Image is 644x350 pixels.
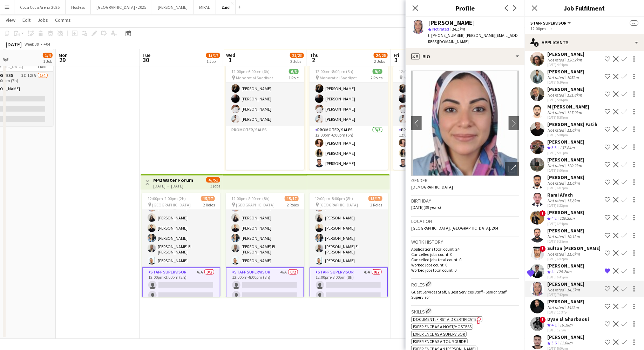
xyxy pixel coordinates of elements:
[371,75,382,80] span: 2 Roles
[547,62,584,67] div: [DATE] 4:54pm
[547,298,584,305] div: [PERSON_NAME]
[148,196,186,201] span: 12:00pm-2:00pm (2h)
[153,183,193,189] div: [DATE] → [DATE]
[315,196,353,201] span: 12:00pm-8:00pm (8h)
[226,52,235,58] span: Wed
[411,71,519,176] img: Crew avatar or photo
[565,127,581,133] div: 11.6km
[226,51,304,126] app-card-role: [PERSON_NAME][PERSON_NAME][PERSON_NAME][PERSON_NAME][PERSON_NAME][PERSON_NAME]
[432,26,449,32] span: Not rated
[547,234,565,239] div: Not rated
[411,252,519,257] p: Cancelled jobs count: 0
[411,239,519,245] h3: Work history
[565,251,581,257] div: 11.6km
[226,268,304,303] app-card-role: Staff Supervisor45A0/212:00pm-8:00pm (8h)
[547,68,584,75] div: [PERSON_NAME]
[226,66,304,170] app-job-card: 12:00pm-6:00pm (6h)6/6 Manarat al Saadiyat1 Role[PERSON_NAME][PERSON_NAME][PERSON_NAME][PERSON_NA...
[558,340,574,346] div: 11.6km
[203,202,215,207] span: 2 Roles
[547,139,584,145] div: [PERSON_NAME]
[14,0,66,14] button: Coca Coca Arena 2025
[38,64,48,69] span: 1 Role
[6,41,22,48] div: [DATE]
[152,0,194,14] button: [PERSON_NAME]
[547,51,584,57] div: [PERSON_NAME]
[547,287,565,292] div: Not rated
[411,257,519,262] p: Cancelled jobs total count: 0
[565,180,581,186] div: 11.6km
[310,66,388,170] app-job-card: 12:00pm-8:00pm (8h)9/9 Manarat al Saadiyat2 Roles[PERSON_NAME][PERSON_NAME][PERSON_NAME][PERSON_N...
[547,157,584,163] div: [PERSON_NAME]
[547,257,601,261] div: [DATE] 6:42pm
[225,56,235,64] span: 1
[547,86,584,92] div: [PERSON_NAME]
[551,322,557,328] span: 4.1
[373,69,382,74] span: 9/9
[547,151,584,155] div: [DATE] 5:41pm
[411,198,519,204] h3: Birthday
[153,177,193,183] h3: M42 Water Forum
[3,15,18,25] a: View
[43,59,52,64] div: 1 Job
[393,51,472,126] app-card-role: [PERSON_NAME][PERSON_NAME][PERSON_NAME][PERSON_NAME][PERSON_NAME][PERSON_NAME]
[413,331,465,337] span: Experience as a Supervisor
[547,305,565,310] div: Not rated
[231,196,270,201] span: 12:00pm-8:00pm (8h)
[547,310,584,315] div: [DATE] 10:37pm
[52,15,74,25] a: Comms
[66,0,91,14] button: Hostess
[236,202,274,207] span: [GEOGRAPHIC_DATA]
[289,69,299,74] span: 6/6
[142,193,221,297] app-job-card: 12:00pm-2:00pm (2h)15/17 [GEOGRAPHIC_DATA]2 Roles[PERSON_NAME][PERSON_NAME][PERSON_NAME][PERSON_N...
[287,202,299,207] span: 2 Roles
[310,126,388,170] app-card-role: Promoter/ Sales3/312:00pm-6:00pm (6h)[PERSON_NAME][PERSON_NAME][PERSON_NAME]
[530,20,572,26] button: Staff Supervisor
[547,292,584,297] div: [DATE] 7:12pm
[547,186,584,190] div: [DATE] 6:07pm
[411,289,507,300] span: Guest Services Staff, Guest Services Staff - Senior, Staff Supervisor
[547,110,565,115] div: Not rated
[547,239,584,244] div: [DATE] 6:25pm
[530,20,567,26] span: Staff Supervisor
[630,20,638,26] span: --
[393,126,472,170] app-card-role: Promoter/ Sales3/312:00pm-6:00pm (6h)[PERSON_NAME][PERSON_NAME][PERSON_NAME]
[540,210,546,217] span: !
[547,227,584,234] div: [PERSON_NAME]
[152,202,191,207] span: [GEOGRAPHIC_DATA]
[428,33,465,38] span: t. [PHONE_NUMBER]
[406,48,525,65] div: Bio
[6,17,15,23] span: View
[558,145,576,151] div: 137.8km
[547,115,589,120] div: [DATE] 5:38pm
[547,192,581,198] div: Rami Afach
[91,0,152,14] button: [GEOGRAPHIC_DATA] - 2025
[565,110,583,115] div: 127.9km
[551,145,557,150] span: 3.3
[43,41,50,47] div: +04
[310,193,388,297] div: 12:00pm-8:00pm (8h)15/17 [GEOGRAPHIC_DATA]2 Roles[PERSON_NAME][PERSON_NAME][PERSON_NAME][PERSON_N...
[565,234,581,239] div: 10.1km
[59,52,68,58] span: Mon
[547,133,597,137] div: [DATE] 5:40pm
[547,263,584,269] div: [PERSON_NAME]
[43,53,53,58] span: 1/4
[310,51,388,126] app-card-role: [PERSON_NAME][PERSON_NAME][PERSON_NAME][PERSON_NAME][PERSON_NAME][PERSON_NAME]
[565,92,583,98] div: 131.8km
[393,66,472,170] div: 12:00pm-7:00pm (7h)9/9 Manarat al Saadiyat2 Roles[PERSON_NAME][PERSON_NAME][PERSON_NAME][PERSON_N...
[285,196,299,201] span: 15/17
[216,0,236,14] button: Zaid
[547,198,565,203] div: Not rated
[565,287,581,292] div: 14.5km
[226,193,304,297] app-job-card: 12:00pm-8:00pm (8h)15/17 [GEOGRAPHIC_DATA]2 Roles[PERSON_NAME][PERSON_NAME][PERSON_NAME][PERSON_N...
[55,17,71,23] span: Comms
[547,168,584,173] div: [DATE] 6:06pm
[411,262,519,268] p: Worked jobs count: 0
[406,4,525,13] h3: Profile
[393,56,399,64] span: 3
[142,268,221,303] app-card-role: Staff Supervisor45A0/212:00pm-2:00pm (2h)
[547,163,565,168] div: Not rated
[505,162,519,176] div: Open photos pop-in
[411,308,519,315] h3: Skills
